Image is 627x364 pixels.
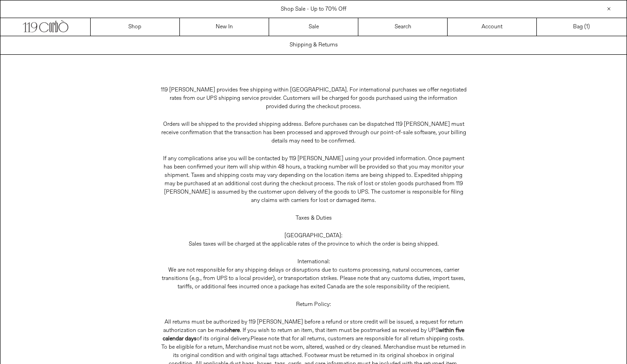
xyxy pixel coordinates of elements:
[297,258,330,266] span: International:
[448,18,537,36] a: Account
[160,150,468,209] p: If any complications arise you will be contacted by 119 [PERSON_NAME] using your provided informa...
[180,18,269,36] a: New In
[269,18,358,36] a: Sale
[91,18,180,36] a: Shop
[163,327,464,343] strong: within five calendar days
[229,327,240,334] a: here
[160,209,468,227] p: Taxes & Duties
[586,23,588,31] span: 1
[160,253,468,296] p: We are not responsible for any shipping delays or disruptions due to customs processing, natural ...
[358,18,448,36] a: Search
[160,296,468,313] p: Return Policy:
[284,232,343,240] span: [GEOGRAPHIC_DATA]:
[160,116,468,150] p: Orders will be shipped to the provided shipping address. Before purchases can be dispatched 119 [...
[189,240,439,248] span: Sales taxes will be charged at the applicable rates of the province to which the order is being s...
[281,6,346,13] a: Shop Sale - Up to 70% Off
[537,18,626,36] a: Bag ()
[160,81,468,116] p: 119 [PERSON_NAME] provides free shipping within [GEOGRAPHIC_DATA]. For international purchases we...
[290,37,338,53] h1: Shipping & Returns
[586,23,590,31] span: )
